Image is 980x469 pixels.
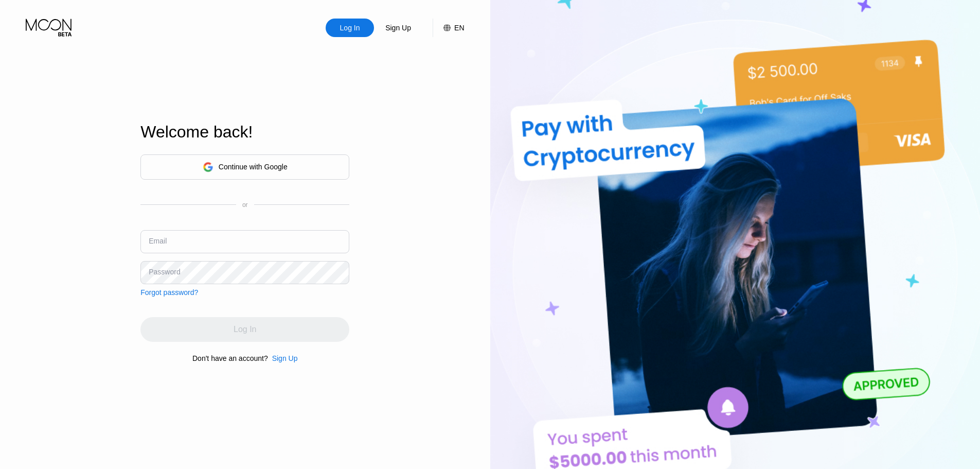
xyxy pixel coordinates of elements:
[140,123,349,142] div: Welcome back!
[384,23,412,33] div: Sign Up
[326,19,374,37] div: Log In
[140,288,198,297] div: Forgot password?
[140,154,349,180] div: Continue with Google
[219,163,288,171] div: Continue with Google
[268,354,298,362] div: Sign Up
[454,24,464,32] div: EN
[374,19,422,37] div: Sign Up
[272,354,298,362] div: Sign Up
[149,237,167,245] div: Email
[433,19,464,37] div: EN
[149,268,180,276] div: Password
[242,201,248,209] div: or
[192,354,268,362] div: Don't have an account?
[339,23,361,33] div: Log In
